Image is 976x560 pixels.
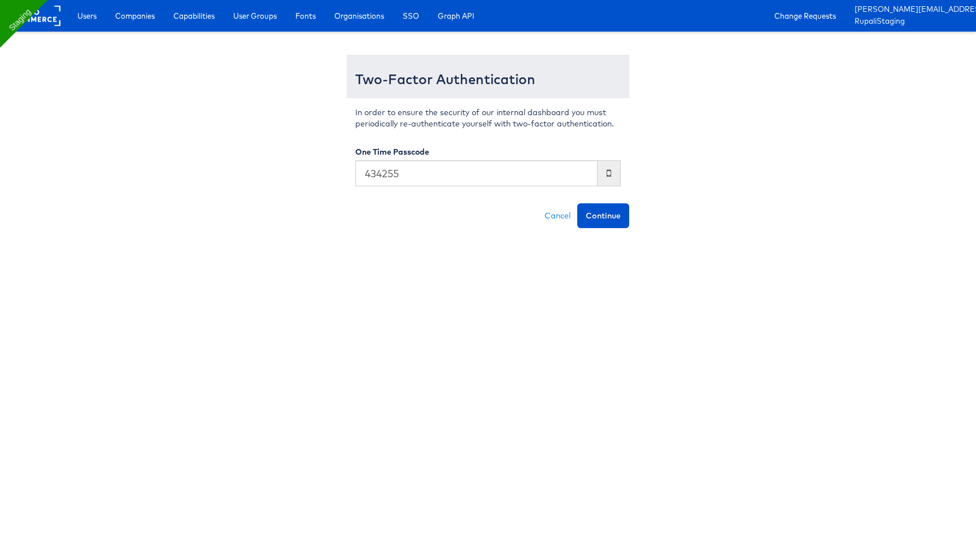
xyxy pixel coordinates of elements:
[69,6,105,26] a: Users
[295,10,316,21] span: Fonts
[855,16,968,28] a: RupaliStaging
[403,10,419,21] span: SSO
[115,10,155,21] span: Companies
[77,10,97,21] span: Users
[173,10,215,21] span: Capabilities
[577,203,629,228] button: Continue
[438,10,474,21] span: Graph API
[355,160,598,186] input: Enter the code
[233,10,277,21] span: User Groups
[287,6,324,26] a: Fonts
[355,107,621,129] p: In order to ensure the security of our internal dashboard you must periodically re-authenticate y...
[225,6,285,26] a: User Groups
[538,203,577,228] a: Cancel
[334,10,384,21] span: Organisations
[107,6,163,26] a: Companies
[165,6,223,26] a: Capabilities
[855,4,968,16] a: [PERSON_NAME][EMAIL_ADDRESS][PERSON_NAME][DOMAIN_NAME]
[766,6,844,26] a: Change Requests
[355,146,429,158] label: One Time Passcode
[355,72,621,86] h3: Two-Factor Authentication
[326,6,393,26] a: Organisations
[394,6,428,26] a: SSO
[429,6,483,26] a: Graph API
